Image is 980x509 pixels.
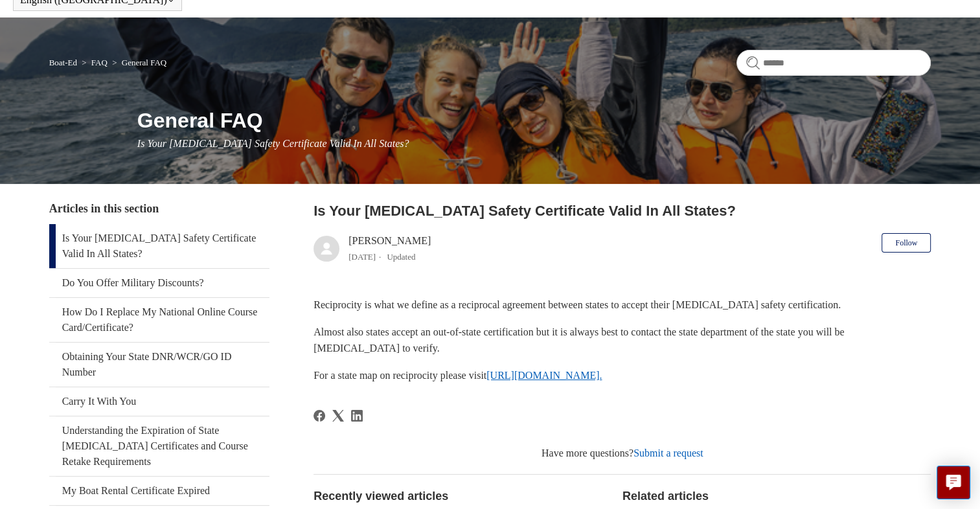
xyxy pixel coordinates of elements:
[91,58,108,67] a: FAQ
[137,138,409,149] span: Is Your [MEDICAL_DATA] Safety Certificate Valid In All States?
[137,105,931,136] h1: General FAQ
[937,466,970,499] button: Live chat
[49,269,269,297] a: Do You Offer Military Discounts?
[49,58,80,67] li: Boat-Ed
[109,58,166,67] li: General FAQ
[313,297,931,313] p: Reciprocity is what we define as a reciprocal agreement between states to accept their [MEDICAL_D...
[79,58,109,67] li: FAQ
[49,202,159,215] span: Articles in this section
[49,343,269,387] a: Obtaining Your State DNR/WCR/GO ID Number
[49,58,77,67] a: Boat-Ed
[313,410,325,422] svg: Share this page on Facebook
[313,446,931,461] div: Have more questions?
[313,324,931,357] p: Almost also states accept an out-of-state certification but it is always best to contact the stat...
[348,233,431,264] div: [PERSON_NAME]
[351,410,363,422] svg: Share this page on LinkedIn
[332,410,344,422] svg: Share this page on X Corp
[313,200,931,221] h2: Is Your Boating Safety Certificate Valid In All States?
[882,233,931,253] button: Follow Article
[486,370,602,381] a: [URL][DOMAIN_NAME].
[348,252,376,262] time: 03/01/2024, 16:48
[122,58,166,67] a: General FAQ
[49,416,269,476] a: Understanding the Expiration of State [MEDICAL_DATA] Certificates and Course Retake Requirements
[736,50,931,76] input: Search
[313,488,610,505] h2: Recently viewed articles
[49,387,269,416] a: Carry It With You
[622,488,931,505] h2: Related articles
[332,410,344,422] a: X Corp
[49,298,269,342] a: How Do I Replace My National Online Course Card/Certificate?
[387,252,415,262] li: Updated
[49,477,269,505] a: My Boat Rental Certificate Expired
[313,367,931,384] p: For a state map on reciprocity please visit
[633,447,703,458] a: Submit a request
[351,410,363,422] a: LinkedIn
[313,410,325,422] a: Facebook
[49,224,269,268] a: Is Your [MEDICAL_DATA] Safety Certificate Valid In All States?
